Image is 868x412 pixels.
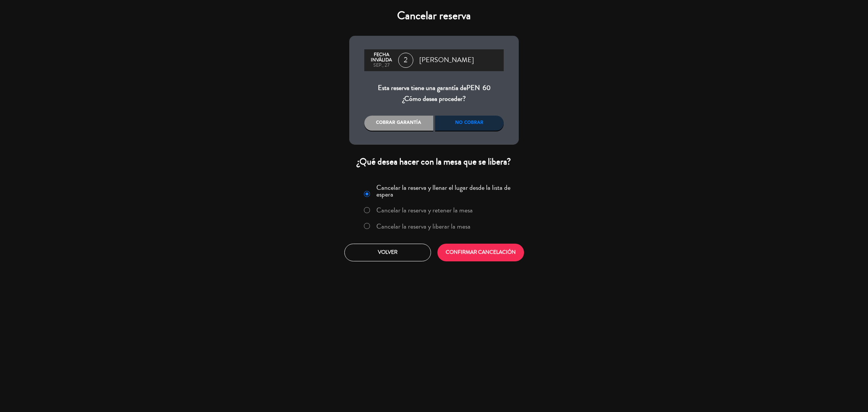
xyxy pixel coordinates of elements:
[349,156,519,168] div: ¿Qué desea hacer con la mesa que se libera?
[376,223,471,230] label: Cancelar la reserva y liberar la mesa
[368,63,394,68] div: sep., 27
[364,116,433,131] div: Cobrar garantía
[376,184,514,198] label: Cancelar la reserva y llenar el lugar desde la lista de espera
[419,55,474,66] span: [PERSON_NAME]
[437,244,524,261] button: CONFIRMAR CANCELACIÓN
[364,82,504,105] div: Esta reserva tiene una garantía de ¿Cómo desea proceder?
[483,83,491,93] span: 60
[344,244,431,261] button: Volver
[466,83,480,93] span: PEN
[398,53,413,68] span: 2
[368,52,394,63] div: Fecha inválida
[435,116,504,131] div: No cobrar
[349,9,519,23] h4: Cancelar reserva
[376,207,473,214] label: Cancelar la reserva y retener la mesa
